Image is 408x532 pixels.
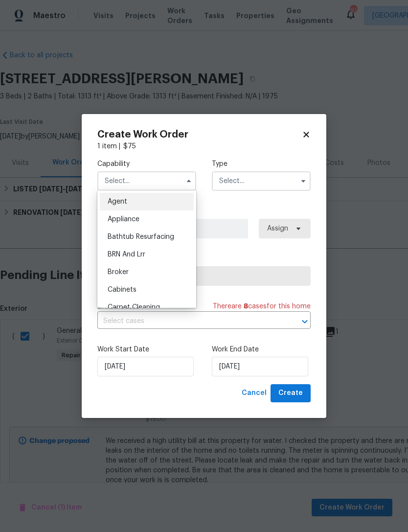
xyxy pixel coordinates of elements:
[244,303,248,310] span: 8
[213,301,311,311] span: There are case s for this home
[271,384,311,402] button: Create
[108,269,129,276] span: Broker
[108,198,127,205] span: Agent
[212,171,311,191] input: Select...
[108,233,174,240] span: Bathtub Resurfacing
[97,171,196,191] input: Select...
[97,130,302,139] h2: Create Work Order
[97,207,311,216] label: Work Order Manager
[238,384,271,402] button: Cancel
[97,345,196,354] label: Work Start Date
[108,216,139,223] span: Appliance
[106,271,302,281] span: Select trade partner
[183,175,195,187] button: Hide options
[97,314,283,329] input: Select cases
[97,357,194,376] input: M/D/YYYY
[108,286,136,293] span: Cabinets
[212,345,311,354] label: Work End Date
[97,254,311,264] label: Trade Partner
[297,175,309,187] button: Show options
[123,143,136,150] span: $ 75
[108,251,145,258] span: BRN And Lrr
[267,224,288,233] span: Assign
[212,159,311,169] label: Type
[97,159,196,169] label: Capability
[242,387,267,399] span: Cancel
[97,141,311,151] div: 1 item |
[298,315,312,328] button: Open
[278,387,303,399] span: Create
[108,304,160,311] span: Carpet Cleaning
[212,357,308,376] input: M/D/YYYY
